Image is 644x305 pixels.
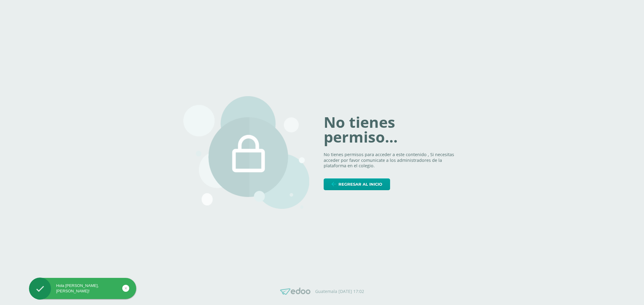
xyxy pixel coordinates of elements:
[324,115,461,145] h1: No tienes permiso...
[324,152,461,169] p: No tienes permisos para acceder a este contenido , Si necesitas acceder por favor comunicate a lo...
[280,288,310,295] img: Edoo
[315,289,364,294] p: Guatemala [DATE] 17:02
[324,178,390,190] a: Regresar al inicio
[29,283,136,294] div: Hola [PERSON_NAME], [PERSON_NAME]!
[338,179,382,190] span: Regresar al inicio
[183,96,309,209] img: 403.png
